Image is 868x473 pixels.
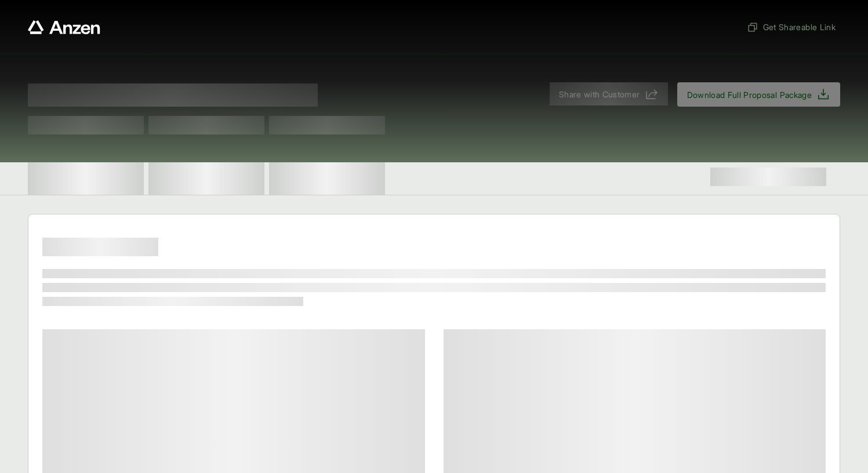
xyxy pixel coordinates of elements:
span: Get Shareable Link [747,21,836,33]
span: Share with Customer [559,88,640,100]
a: Anzen website [28,20,100,34]
span: Test [269,116,385,134]
span: Test [28,116,144,134]
span: Proposal for [28,83,318,107]
button: Get Shareable Link [742,16,840,38]
span: Test [148,116,264,134]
